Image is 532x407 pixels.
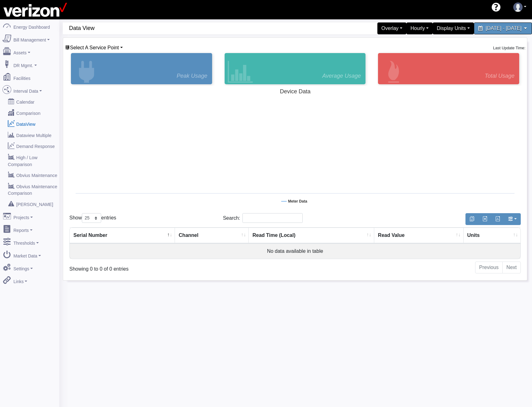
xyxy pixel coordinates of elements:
th: Read Time (Local) : activate to sort column ascending [249,228,374,243]
span: [DATE] - [DATE] [486,26,522,31]
img: user-3.svg [513,2,523,12]
tspan: Device Data [280,88,311,95]
small: Last Update Time: [493,46,525,50]
div: Overlay [377,22,406,34]
th: Serial Number : activate to sort column descending [70,228,175,243]
tspan: Meter Data [288,199,307,203]
a: Select A Service Point [65,45,123,50]
span: Data View [69,22,298,34]
button: Export to Excel [478,213,491,225]
th: Channel : activate to sort column ascending [175,228,249,243]
div: Display Units [433,22,474,34]
input: Search: [242,213,303,223]
span: Average Usage [322,72,361,80]
th: Units : activate to sort column ascending [464,228,521,243]
label: Search: [223,213,303,223]
td: No data available in table [70,243,520,259]
select: Showentries [82,213,101,223]
span: Total Usage [485,72,515,80]
div: Showing 0 to 0 of 0 entries [69,261,252,273]
label: Show entries [69,213,116,223]
div: Hourly [406,22,433,34]
button: Copy to clipboard [465,213,479,225]
span: Peak Usage [177,72,207,80]
button: Show/Hide Columns [504,213,521,225]
button: Generate PDF [491,213,504,225]
th: Read Value : activate to sort column ascending [374,228,464,243]
span: Device List [70,45,119,50]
